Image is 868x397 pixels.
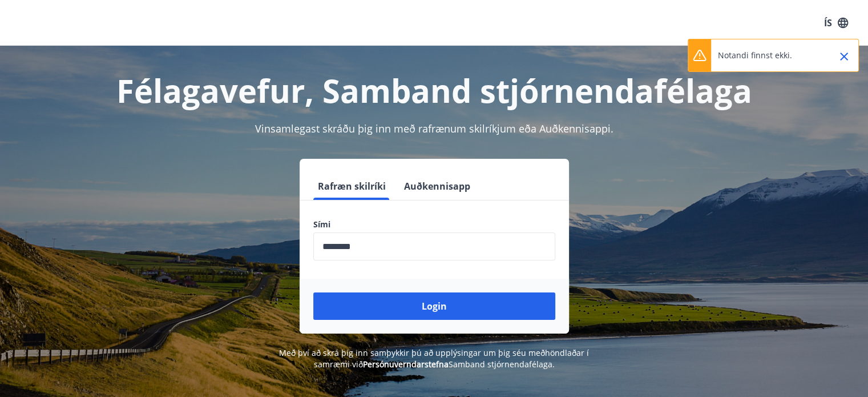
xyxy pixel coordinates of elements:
button: ÍS [818,13,854,33]
h1: Félagavefur, Samband stjórnendafélaga [37,69,831,112]
label: Sími [313,219,555,230]
button: Rafræn skilríki [313,173,390,200]
p: Notandi finnst ekki. [718,50,792,61]
span: Vinsamlegast skráðu þig inn með rafrænum skilríkjum eða Auðkennisappi. [255,122,613,135]
button: Close [834,47,854,66]
a: Persónuverndarstefna [363,359,449,370]
span: Með því að skrá þig inn samþykkir þú að upplýsingar um þig séu meðhöndlaðar í samræmi við Samband... [279,347,589,370]
button: Login [313,292,555,320]
button: Auðkennisapp [399,173,475,200]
